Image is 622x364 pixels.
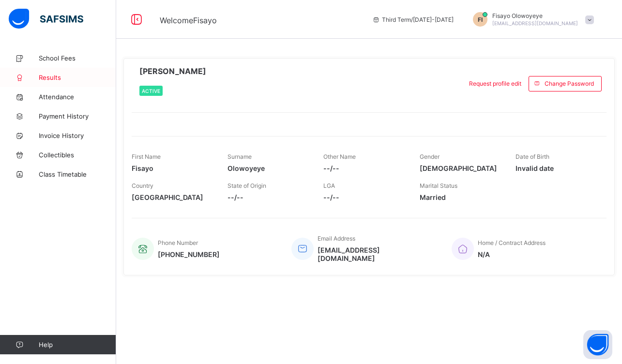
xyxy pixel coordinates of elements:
span: Phone Number [158,239,198,246]
span: Email Address [318,235,355,242]
span: --/-- [228,193,309,201]
div: FisayoOlowoyeye [463,12,599,27]
span: Home / Contract Address [478,239,546,246]
span: Request profile edit [469,80,521,87]
span: --/-- [323,164,405,172]
span: [DEMOGRAPHIC_DATA] [420,164,501,172]
span: Change Password [545,80,594,87]
span: [PHONE_NUMBER] [158,250,220,258]
span: LGA [323,182,335,189]
span: Fisayo [132,164,213,172]
span: [EMAIL_ADDRESS][DOMAIN_NAME] [318,246,437,262]
span: Invoice History [39,132,116,139]
span: State of Origin [228,182,266,189]
span: [PERSON_NAME] [139,66,206,76]
span: Married [420,193,501,201]
span: School Fees [39,54,116,62]
span: Fisayo Olowoyeye [492,12,578,19]
span: session/term information [372,16,454,23]
span: Olowoyeye [228,164,309,172]
img: safsims [9,9,83,29]
span: Payment History [39,112,116,120]
span: [GEOGRAPHIC_DATA] [132,193,213,201]
span: Date of Birth [516,153,549,160]
span: N/A [478,250,546,258]
span: First Name [132,153,161,160]
span: [EMAIL_ADDRESS][DOMAIN_NAME] [492,20,578,26]
span: Class Timetable [39,170,116,178]
span: Attendance [39,93,116,101]
span: Surname [228,153,252,160]
span: Active [142,88,160,94]
span: Results [39,74,116,81]
span: Welcome Fisayo [160,15,217,25]
span: Invalid date [516,164,597,172]
span: Other Name [323,153,356,160]
span: Country [132,182,153,189]
span: Gender [420,153,440,160]
span: Marital Status [420,182,457,189]
button: Open asap [583,330,612,359]
span: FI [478,16,483,23]
span: Help [39,341,116,349]
span: Collectibles [39,151,116,159]
span: --/-- [323,193,405,201]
